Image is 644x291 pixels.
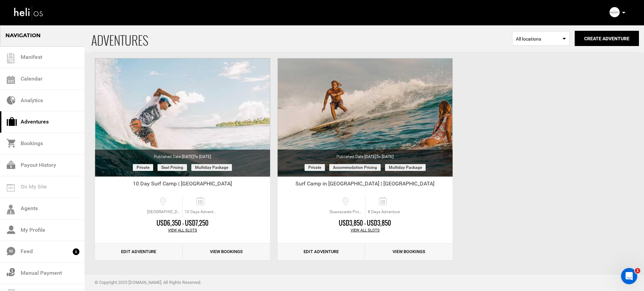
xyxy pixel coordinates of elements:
[328,209,365,215] span: Guanacaste Province, [GEOGRAPHIC_DATA], [GEOGRAPHIC_DATA]
[191,164,232,171] span: Multiday package
[14,4,44,22] img: heli-logo
[95,219,270,228] div: USD6,350 - USD7,250
[183,244,270,260] a: View Bookings
[278,244,365,260] a: Edit Adventure
[6,53,16,63] img: guest-list.svg
[376,154,393,159] span: to [DATE]
[635,268,640,273] span: 1
[365,209,402,215] span: 8 Days Adventure
[73,248,79,255] span: 6
[7,76,15,84] img: calendar.svg
[95,228,270,233] div: View All Slots
[512,31,570,46] span: Select box activate
[183,209,220,215] span: 10 Days Adventure
[329,164,381,171] span: Accommodation Pricing
[95,244,183,260] a: Edit Adventure
[7,184,15,192] img: on_my_site.svg
[621,268,637,284] iframe: Intercom live chat
[278,219,453,228] div: USD3,850 - USD3,850
[158,164,187,171] span: Seat Pricing
[145,209,183,215] span: [GEOGRAPHIC_DATA]
[7,205,15,215] img: agents-icon.svg
[278,180,453,190] div: Surf Camp in [GEOGRAPHIC_DATA] | [GEOGRAPHIC_DATA]
[278,150,453,160] div: Published Date:
[610,7,620,17] img: img_e6b3145bd6cae91aed6afa4057557738.png
[305,164,325,171] span: Private
[133,164,153,171] span: Private
[278,228,453,233] div: View All Slots
[385,164,426,171] span: Multiday package
[91,25,512,52] span: ADVENTURES
[95,180,270,190] div: 10 Day Surf Camp | [GEOGRAPHIC_DATA]
[575,31,639,46] button: Create Adventure
[516,36,566,42] span: All locations
[95,150,270,160] div: Published Date:
[364,154,393,159] span: [DATE]
[194,154,211,159] span: to [DATE]
[365,244,453,260] a: View Bookings
[182,154,211,159] span: [DATE]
